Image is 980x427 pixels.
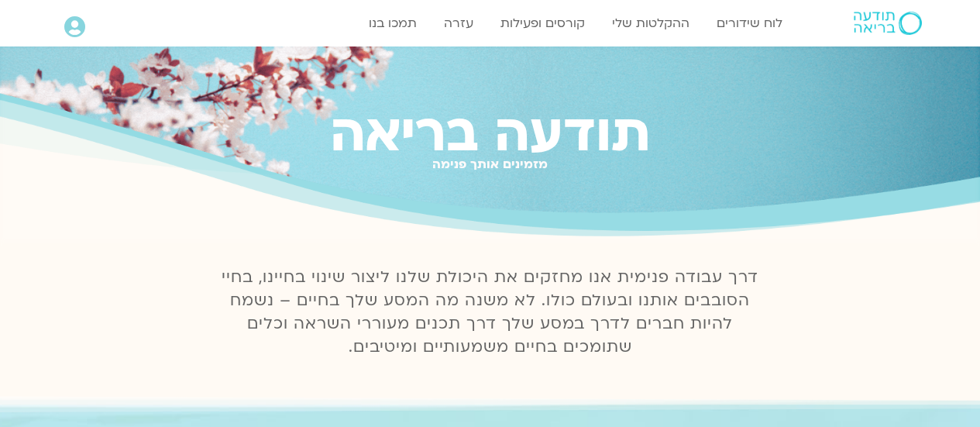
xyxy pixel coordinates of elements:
[361,9,425,38] a: תמכו בנו
[436,9,481,38] a: עזרה
[493,9,593,38] a: קורסים ופעילות
[604,9,697,38] a: ההקלטות שלי
[709,9,790,38] a: לוח שידורים
[854,12,922,35] img: תודעה בריאה
[213,266,768,359] p: דרך עבודה פנימית אנו מחזקים את היכולת שלנו ליצור שינוי בחיינו, בחיי הסובבים אותנו ובעולם כולו. לא...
